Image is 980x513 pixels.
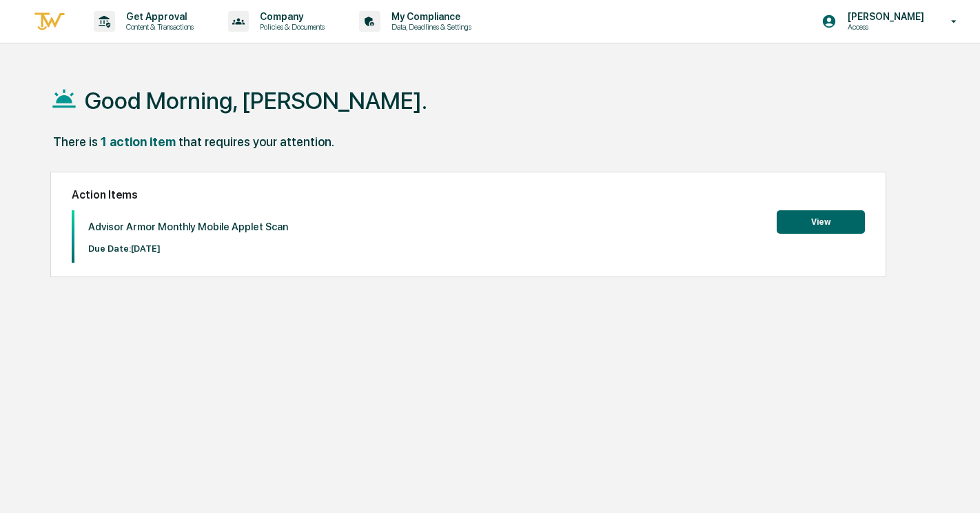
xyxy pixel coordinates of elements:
p: My Compliance [380,11,478,22]
div: There is [53,134,98,149]
button: View [777,210,865,234]
p: [PERSON_NAME] [837,11,931,22]
a: View [777,214,865,228]
div: 1 action item [101,134,176,149]
p: Content & Transactions [115,22,201,32]
p: Data, Deadlines & Settings [380,22,478,32]
h1: Good Morning, [PERSON_NAME]. [85,87,427,114]
p: Policies & Documents [249,22,331,32]
h2: Action Items [72,188,866,201]
p: Access [837,22,931,32]
p: Due Date: [DATE] [88,243,288,254]
img: logo [33,10,66,33]
p: Advisor Armor Monthly Mobile Applet Scan [88,221,288,233]
p: Company [249,11,331,22]
div: that requires your attention. [178,134,334,149]
p: Get Approval [115,11,201,22]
